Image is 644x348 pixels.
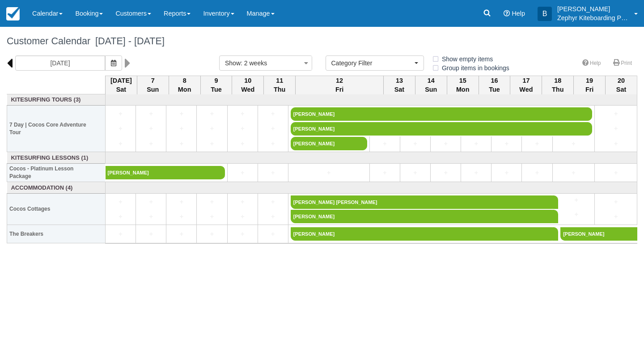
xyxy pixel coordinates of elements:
[7,225,106,243] th: The Breakers
[402,168,428,178] a: +
[169,212,194,221] a: +
[200,76,232,94] th: 9 Tue
[291,107,592,121] a: [PERSON_NAME]
[402,139,428,149] a: +
[219,55,312,71] button: Show: 2 weeks
[138,197,164,207] a: +
[90,35,165,47] span: [DATE] - [DATE]
[260,229,286,239] a: +
[432,52,499,66] label: Show empty items
[199,229,225,239] a: +
[597,197,635,207] a: +
[557,13,629,22] p: Zephyr Kiteboarding Pty Ltd
[7,36,637,47] h1: Customer Calendar
[433,139,458,149] a: +
[574,76,606,94] th: 19 Fri
[447,76,479,94] th: 15 Mon
[225,59,241,67] span: Show
[291,227,552,241] a: [PERSON_NAME]
[199,109,225,119] a: +
[108,109,133,119] a: +
[199,197,225,207] a: +
[108,139,133,149] a: +
[524,168,550,178] a: +
[230,229,255,239] a: +
[9,154,103,162] a: KITESURFING LESSONS (1)
[230,197,255,207] a: +
[108,124,133,133] a: +
[542,76,574,94] th: 18 Thu
[326,55,424,71] button: Category Filter
[260,168,286,178] a: +
[291,122,592,136] a: [PERSON_NAME]
[504,10,510,17] i: Help
[432,55,500,62] span: Show empty items
[138,139,164,149] a: +
[169,229,194,239] a: +
[230,212,255,221] a: +
[106,76,137,94] th: [DATE] Sat
[555,139,593,149] a: +
[479,76,510,94] th: 16 Tue
[9,184,103,192] a: ACCOMMODATION (4)
[433,168,458,178] a: +
[291,137,367,150] a: [PERSON_NAME]
[260,197,286,207] a: +
[138,229,164,239] a: +
[296,76,384,94] th: 12 Fri
[597,168,635,178] a: +
[232,76,264,94] th: 10 Wed
[264,76,296,94] th: 11 Thu
[260,212,286,221] a: +
[106,166,225,179] a: [PERSON_NAME]
[555,168,593,178] a: +
[199,124,225,133] a: +
[494,168,519,178] a: +
[557,4,629,13] p: [PERSON_NAME]
[230,124,255,133] a: +
[432,61,515,75] label: Group items in bookings
[169,124,194,133] a: +
[108,229,133,239] a: +
[7,106,106,152] th: 7 Day | Cocos Core Adventure Tour
[432,64,517,71] span: Group items in bookings
[138,109,164,119] a: +
[230,109,255,119] a: +
[512,10,525,17] span: Help
[597,212,635,221] a: +
[169,139,194,149] a: +
[510,76,542,94] th: 17 Wed
[137,76,169,94] th: 7 Sun
[260,109,286,119] a: +
[463,139,489,149] a: +
[608,57,637,70] a: Print
[199,212,225,221] a: +
[372,168,398,178] a: +
[108,212,133,221] a: +
[199,139,225,149] a: +
[524,139,550,149] a: +
[560,227,637,241] a: [PERSON_NAME]
[291,168,367,178] a: +
[463,168,489,178] a: +
[415,76,447,94] th: 14 Sun
[6,7,20,21] img: checkfront-main-nav-mini-logo.png
[241,59,267,67] span: : 2 weeks
[372,139,398,149] a: +
[230,139,255,149] a: +
[597,109,635,119] a: +
[538,7,552,21] div: B
[138,212,164,221] a: +
[7,194,106,225] th: Cocos Cottages
[169,197,194,207] a: +
[597,124,635,133] a: +
[384,76,415,94] th: 13 Sat
[331,59,412,68] span: Category Filter
[291,210,552,223] a: [PERSON_NAME]
[108,197,133,207] a: +
[606,76,637,94] th: 20 Sat
[552,210,592,219] a: +
[7,164,106,182] th: Cocos - Platinum Lesson Package
[494,139,519,149] a: +
[291,195,552,209] a: [PERSON_NAME] [PERSON_NAME]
